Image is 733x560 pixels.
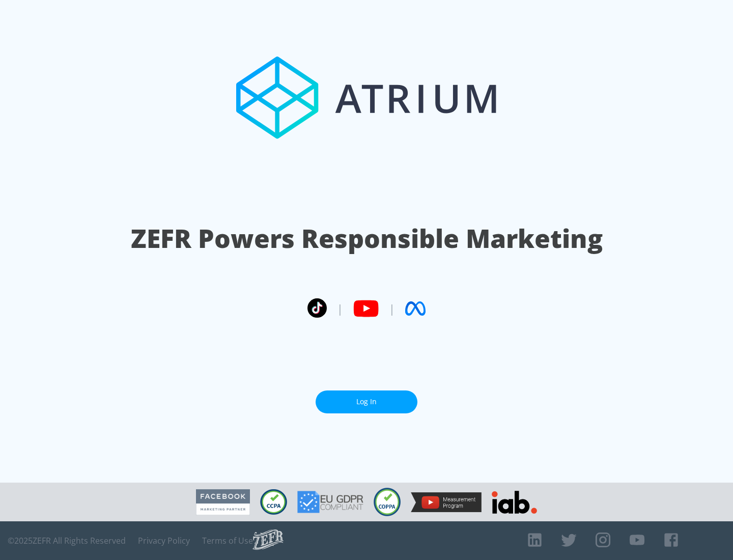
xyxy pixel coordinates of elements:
img: YouTube Measurement Program [411,492,482,512]
span: © 2025 ZEFR All Rights Reserved [8,536,126,546]
img: CCPA Compliant [260,489,287,515]
a: Privacy Policy [138,536,190,546]
img: Facebook Marketing Partner [196,489,250,515]
a: Terms of Use [202,536,253,546]
span: | [389,301,395,316]
img: IAB [492,491,537,514]
img: GDPR Compliant [297,491,363,513]
span: | [337,301,343,316]
h1: ZEFR Powers Responsible Marketing [131,221,603,256]
img: COPPA Compliant [374,488,401,516]
a: Log In [316,390,417,413]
